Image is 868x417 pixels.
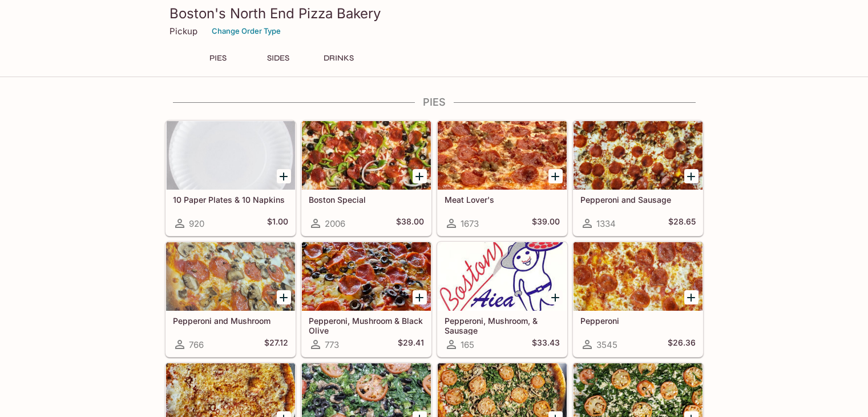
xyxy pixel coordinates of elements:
[398,338,424,351] h5: $29.41
[580,195,696,205] h5: Pepperoni and Sausage
[596,339,617,350] span: 3545
[437,242,567,357] a: Pepperoni, Mushroom, & Sausage165$33.43
[445,195,560,205] h5: Meat Lover's
[277,169,291,183] button: Add 10 Paper Plates & 10 Napkins
[302,121,431,190] div: Boston Special
[461,218,479,229] span: 1673
[165,242,296,357] a: Pepperoni and Mushroom766$27.12
[413,169,427,183] button: Add Boston Special
[325,218,345,229] span: 2006
[277,290,291,304] button: Add Pepperoni and Mushroom
[166,242,295,311] div: Pepperoni and Mushroom
[548,169,563,183] button: Add Meat Lover's
[461,339,474,350] span: 165
[169,26,197,37] p: Pickup
[445,316,560,335] h5: Pepperoni, Mushroom, & Sausage
[437,121,567,236] a: Meat Lover's1673$39.00
[302,242,431,311] div: Pepperoni, Mushroom & Black Olive
[596,218,616,229] span: 1334
[313,50,365,66] button: DRINKS
[166,121,295,190] div: 10 Paper Plates & 10 Napkins
[532,216,560,230] h5: $39.00
[532,338,560,351] h5: $33.43
[173,316,288,326] h5: Pepperoni and Mushroom
[309,195,424,205] h5: Boston Special
[548,290,563,304] button: Add Pepperoni, Mushroom, & Sausage
[309,316,424,335] h5: Pepperoni, Mushroom & Black Olive
[207,22,286,40] button: Change Order Type
[267,216,288,230] h5: $1.00
[253,50,304,66] button: SIDES
[684,290,699,304] button: Add Pepperoni
[192,50,244,66] button: PIES
[438,242,567,311] div: Pepperoni, Mushroom, & Sausage
[438,121,567,190] div: Meat Lover's
[574,121,703,190] div: Pepperoni and Sausage
[301,121,431,236] a: Boston Special2006$38.00
[580,316,696,326] h5: Pepperoni
[189,218,204,229] span: 920
[169,5,699,22] h3: Boston's North End Pizza Bakery
[264,338,288,351] h5: $27.12
[413,290,427,304] button: Add Pepperoni, Mushroom & Black Olive
[396,216,424,230] h5: $38.00
[573,121,703,236] a: Pepperoni and Sausage1334$28.65
[173,195,288,205] h5: 10 Paper Plates & 10 Napkins
[573,242,703,357] a: Pepperoni3545$26.36
[574,242,703,311] div: Pepperoni
[189,339,204,350] span: 766
[668,338,696,351] h5: $26.36
[325,339,339,350] span: 773
[165,121,296,236] a: 10 Paper Plates & 10 Napkins920$1.00
[301,242,431,357] a: Pepperoni, Mushroom & Black Olive773$29.41
[684,169,699,183] button: Add Pepperoni and Sausage
[165,96,704,109] h4: PIES
[668,216,696,230] h5: $28.65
